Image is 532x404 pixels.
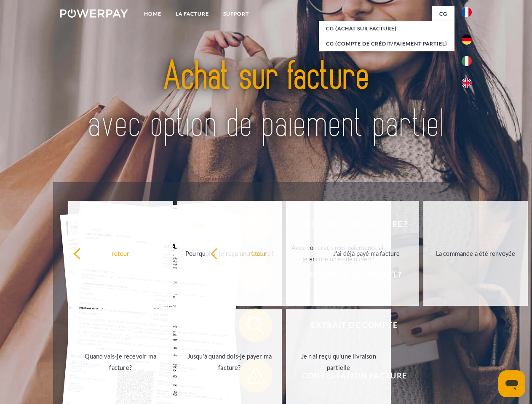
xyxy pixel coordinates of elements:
a: Home [137,6,168,21]
a: CG [432,6,454,21]
iframe: Bouton de lancement de la fenêtre de messagerie [498,370,525,397]
img: logo-powerpay-white.svg [60,9,128,18]
div: Je n'ai reçu qu'une livraison partielle [291,351,386,373]
div: Jusqu'à quand dois-je payer ma facture? [182,351,277,373]
div: retour [210,247,305,259]
div: Quand vais-je recevoir ma facture? [73,351,168,373]
a: Support [216,6,256,21]
a: CG (Compte de crédit/paiement partiel) [319,36,454,51]
div: J'ai déjà payé ma facture [319,247,414,259]
img: it [462,56,472,66]
div: retour [73,247,168,259]
div: Pourquoi ai-je reçu une facture? [182,247,277,259]
a: CG (achat sur facture) [319,21,454,36]
a: LA FACTURE [168,6,216,21]
img: fr [462,7,472,17]
img: en [462,78,472,88]
div: La commande a été renvoyée [428,247,523,259]
img: title-powerpay_fr.svg [80,40,452,161]
img: de [462,35,472,45]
